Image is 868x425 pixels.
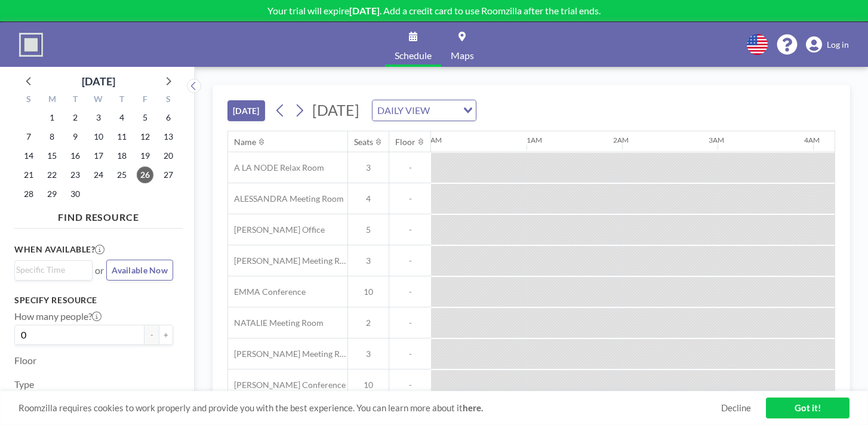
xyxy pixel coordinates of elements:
[90,147,107,164] span: Wednesday, September 17, 2025
[113,109,130,126] span: Thursday, September 4, 2025
[17,93,41,108] div: S
[113,128,130,145] span: Thursday, September 11, 2025
[389,287,431,297] span: -
[137,167,153,183] span: Friday, September 26, 2025
[67,147,84,164] span: Tuesday, September 16, 2025
[228,255,347,266] span: [PERSON_NAME] Meeting Room
[14,378,34,390] label: Type
[133,93,156,108] div: F
[348,193,389,204] span: 4
[137,147,153,164] span: Friday, September 19, 2025
[16,263,85,276] input: Search for option
[41,93,64,108] div: M
[228,224,325,235] span: [PERSON_NAME] Office
[395,137,415,147] div: Floor
[106,260,173,281] button: Available Now
[806,36,849,53] a: Log in
[20,128,37,145] span: Sunday, September 7, 2025
[67,128,84,145] span: Tuesday, September 9, 2025
[20,186,37,202] span: Sunday, September 28, 2025
[709,135,724,144] div: 3AM
[389,255,431,266] span: -
[527,135,542,144] div: 1AM
[44,167,60,183] span: Monday, September 22, 2025
[67,109,84,126] span: Tuesday, September 2, 2025
[44,186,60,202] span: Monday, September 29, 2025
[389,349,431,359] span: -
[766,398,849,418] a: Got it!
[422,135,442,144] div: 12AM
[95,264,104,276] span: or
[20,147,37,164] span: Sunday, September 14, 2025
[156,93,180,108] div: S
[14,295,173,306] h3: Specify resource
[613,135,629,144] div: 2AM
[87,93,110,108] div: W
[348,162,389,173] span: 3
[354,137,373,147] div: Seats
[110,93,133,108] div: T
[19,402,721,414] span: Roomzilla requires cookies to work properly and provide you with the best experience. You can lea...
[827,39,849,50] span: Log in
[312,101,359,119] span: [DATE]
[113,147,130,164] span: Thursday, September 18, 2025
[44,109,60,126] span: Monday, September 1, 2025
[348,349,389,359] span: 3
[375,103,432,118] span: DAILY VIEW
[113,167,130,183] span: Thursday, September 25, 2025
[227,100,265,121] button: [DATE]
[389,193,431,204] span: -
[234,137,256,147] div: Name
[228,193,344,204] span: ALESSANDRA Meeting Room
[348,255,389,266] span: 3
[721,402,751,414] a: Decline
[804,135,820,144] div: 4AM
[144,325,159,345] button: -
[433,103,456,118] input: Search for option
[67,167,84,183] span: Tuesday, September 23, 2025
[373,100,476,121] div: Search for option
[228,318,324,328] span: NATALIE Meeting Room
[112,265,168,275] span: Available Now
[64,93,87,108] div: T
[15,261,92,279] div: Search for option
[395,51,432,60] span: Schedule
[20,167,37,183] span: Sunday, September 21, 2025
[137,128,153,145] span: Friday, September 12, 2025
[228,349,347,359] span: [PERSON_NAME] Meeting Room
[44,147,60,164] span: Monday, September 15, 2025
[160,109,177,126] span: Saturday, September 6, 2025
[228,162,324,173] span: A LA NODE Relax Room
[14,355,36,367] label: Floor
[389,224,431,235] span: -
[349,5,380,16] b: [DATE]
[348,380,389,390] span: 10
[137,109,153,126] span: Friday, September 5, 2025
[348,287,389,297] span: 10
[389,162,431,173] span: -
[44,128,60,145] span: Monday, September 8, 2025
[67,186,84,202] span: Tuesday, September 30, 2025
[348,318,389,328] span: 2
[441,22,484,67] a: Maps
[385,22,441,67] a: Schedule
[90,109,107,126] span: Wednesday, September 3, 2025
[82,73,115,90] div: [DATE]
[160,147,177,164] span: Saturday, September 20, 2025
[159,325,173,345] button: +
[389,318,431,328] span: -
[389,380,431,390] span: -
[160,128,177,145] span: Saturday, September 13, 2025
[90,128,107,145] span: Wednesday, September 10, 2025
[14,207,183,223] h4: FIND RESOURCE
[463,402,483,413] a: here.
[19,33,43,57] img: organization-logo
[228,380,346,390] span: [PERSON_NAME] Conference
[14,310,101,322] label: How many people?
[451,51,474,60] span: Maps
[228,287,306,297] span: EMMA Conference
[160,167,177,183] span: Saturday, September 27, 2025
[90,167,107,183] span: Wednesday, September 24, 2025
[348,224,389,235] span: 5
